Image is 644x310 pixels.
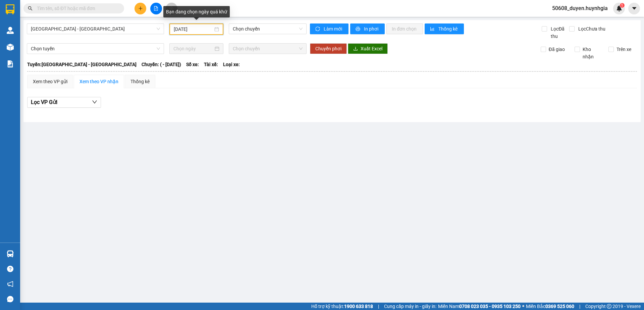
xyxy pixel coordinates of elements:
span: Kho nhận [580,46,603,60]
span: In phơi [364,25,379,33]
span: question-circle [7,266,13,272]
button: file-add [150,3,162,14]
span: ⚪️ [522,305,524,308]
strong: 0369 525 060 [545,304,574,309]
span: Chọn chuyến [233,44,303,54]
span: Hỗ trợ kỹ thuật: [311,303,373,310]
img: icon-new-feature [616,5,622,11]
button: aim [166,3,177,14]
span: sync [315,27,321,32]
span: Lọc Đã thu [548,25,569,40]
button: syncLàm mới [310,23,348,34]
input: 12/09/2025 [174,25,213,33]
input: Chọn ngày [173,45,213,52]
span: Chọn chuyến [233,24,303,34]
button: downloadXuất Excel [348,43,388,54]
strong: 1900 633 818 [344,304,373,309]
img: logo-vxr [6,4,14,14]
button: bar-chartThống kê [425,23,464,34]
span: Sài Gòn - Nha Trang [31,24,160,34]
button: Lọc VP Gửi [27,97,101,108]
span: Loại xe: [223,61,240,68]
img: solution-icon [7,60,14,67]
div: Xem theo VP nhận [79,78,118,85]
span: Miền Nam [438,303,521,310]
span: | [378,303,379,310]
span: notification [7,281,13,287]
sup: 1 [620,3,625,8]
button: caret-down [628,3,640,14]
button: printerIn phơi [350,23,385,34]
button: In đơn chọn [386,23,423,34]
span: bar-chart [430,27,436,32]
span: Cung cấp máy in - giấy in: [384,303,436,310]
div: Bạn đang chọn ngày quá khứ [163,6,230,17]
span: Chuyến: ( - [DATE]) [142,61,181,68]
img: warehouse-icon [7,250,14,257]
span: search [28,6,33,11]
span: down [92,99,97,105]
span: copyright [607,304,611,309]
span: Thống kê [438,25,459,33]
span: Làm mới [324,25,343,33]
div: Xem theo VP gửi [33,78,67,85]
img: warehouse-icon [7,27,14,34]
span: Số xe: [186,61,199,68]
span: 1 [621,3,623,8]
span: plus [138,6,143,11]
div: Thống kê [130,78,150,85]
button: plus [135,3,146,14]
span: Lọc VP Gửi [31,98,57,106]
span: Đã giao [546,46,568,53]
span: 50608_duyen.huynhgia [547,4,613,12]
button: Chuyển phơi [310,43,347,54]
span: Tài xế: [204,61,218,68]
span: caret-down [631,5,637,11]
span: Lọc Chưa thu [576,25,606,33]
span: | [579,303,580,310]
strong: 0708 023 035 - 0935 103 250 [459,304,521,309]
input: Tìm tên, số ĐT hoặc mã đơn [37,5,116,12]
span: message [7,296,13,302]
img: warehouse-icon [7,44,14,51]
b: Tuyến: [GEOGRAPHIC_DATA] - [GEOGRAPHIC_DATA] [27,62,137,67]
span: Miền Bắc [526,303,574,310]
span: printer [356,27,361,32]
span: Chọn tuyến [31,44,160,54]
span: Trên xe [614,46,634,53]
span: file-add [154,6,158,11]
